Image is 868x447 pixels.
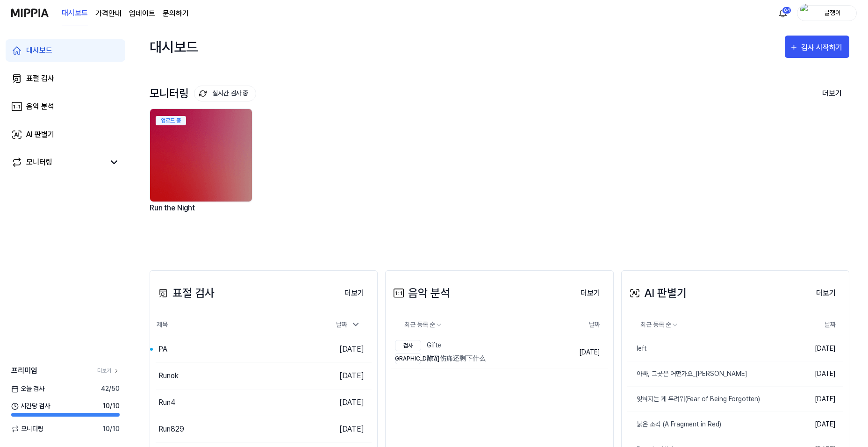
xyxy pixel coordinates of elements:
[391,285,450,302] div: 음악 분석
[318,363,372,389] td: [DATE]
[391,336,564,368] a: 검사Gifte[DEMOGRAPHIC_DATA]除了伤痛还剩下什么
[782,7,791,14] div: 84
[26,157,52,168] div: 모니터링
[627,344,646,353] div: left
[395,353,486,364] div: 除了伤痛还剩下什么
[158,424,184,435] div: Run829
[332,317,364,332] div: 날짜
[156,314,318,336] th: 제목
[102,401,120,411] span: 10 / 10
[395,340,486,351] div: Gifte
[789,336,843,361] td: [DATE]
[789,387,843,412] td: [DATE]
[627,361,789,386] a: 아빠, 그곳은 어떤가요_[PERSON_NAME]
[800,4,811,22] img: profile
[102,424,120,434] span: 10 / 10
[318,336,372,363] td: [DATE]
[150,36,198,58] div: 대시보드
[627,285,687,302] div: AI 판별기
[815,84,849,103] button: 더보기
[6,67,125,90] a: 표절 검사
[163,8,189,19] a: 문의하기
[627,336,789,361] a: left
[158,370,179,382] div: Runok
[158,344,167,355] div: PA
[62,0,88,26] a: 대시보드
[785,36,849,58] button: 검사 시작하기
[97,367,120,375] a: 더보기
[809,284,843,303] button: 더보기
[150,86,256,101] div: 모니터링
[789,361,843,387] td: [DATE]
[6,39,125,62] a: 대시보드
[627,394,760,404] div: 잊혀지는 게 두려워(Fear of Being Forgotten)
[11,384,44,394] span: 오늘 검사
[95,8,122,19] button: 가격안내
[6,95,125,118] a: 음악 분석
[564,336,607,368] td: [DATE]
[627,419,721,429] div: 붉은 조각 (A Fragment in Red)
[775,6,790,21] button: 알림84
[11,401,50,411] span: 시간당 검사
[11,424,43,434] span: 모니터링
[26,45,52,56] div: 대시보드
[395,340,421,351] div: 검사
[11,365,37,376] span: 프리미엄
[777,7,789,19] img: 알림
[158,397,175,408] div: Run4
[318,416,372,443] td: [DATE]
[156,285,215,302] div: 표절 검사
[337,284,372,303] button: 더보기
[627,387,789,411] a: 잊혀지는 게 두려워(Fear of Being Forgotten)
[26,129,54,140] div: AI 판별기
[101,384,120,394] span: 42 / 50
[26,73,54,84] div: 표절 검사
[129,8,155,19] a: 업데이트
[797,5,857,21] button: profile글쟁이
[318,389,372,416] td: [DATE]
[199,90,207,97] img: monitoring Icon
[395,353,421,364] div: [DEMOGRAPHIC_DATA]
[814,7,851,18] div: 글쟁이
[789,412,843,437] td: [DATE]
[150,109,252,202] img: backgroundIamge
[194,86,256,101] button: 실시간 검사 중
[627,412,789,437] a: 붉은 조각 (A Fragment in Red)
[801,42,845,54] div: 검사 시작하기
[26,101,54,112] div: 음악 분석
[6,123,125,146] a: AI 판별기
[573,284,608,303] button: 더보기
[150,202,254,226] div: Run the Night
[564,314,607,336] th: 날짜
[156,116,186,125] div: 업로드 중
[627,369,747,379] div: 아빠, 그곳은 어떤가요_[PERSON_NAME]
[11,157,105,168] a: 모니터링
[789,314,843,336] th: 날짜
